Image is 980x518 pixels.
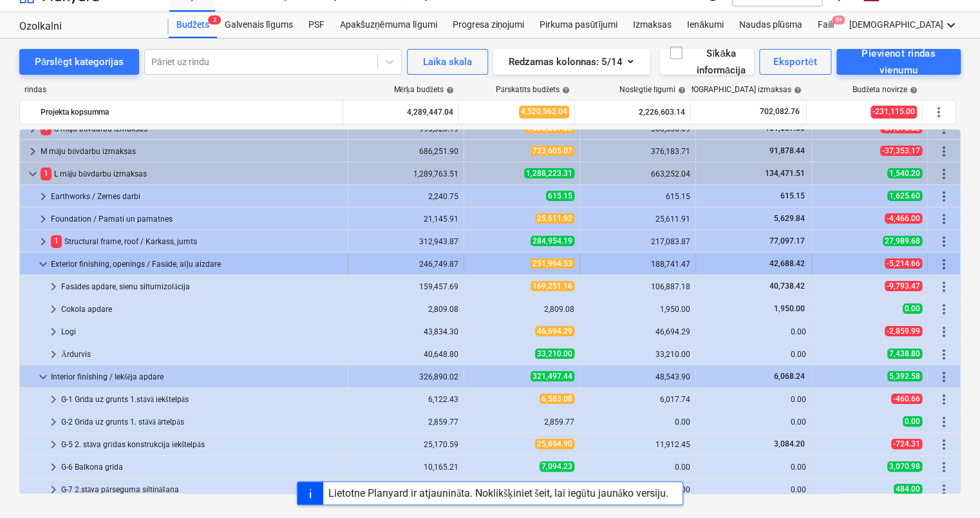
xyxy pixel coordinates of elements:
[51,186,343,207] div: Earthworks / Zemes darbi
[585,215,690,224] div: 25,611.91
[35,234,51,249] span: keyboard_arrow_right
[701,327,806,336] div: 0.00
[301,12,332,38] a: PSF
[619,85,686,95] div: Noslēgtie līgumi
[701,463,806,472] div: 0.00
[540,394,574,404] span: 6,583.08
[469,305,574,314] div: 2,809.08
[701,350,806,359] div: 0.00
[524,168,574,178] span: 1,288,223.31
[531,236,574,246] span: 284,954.19
[936,324,952,340] span: Vairāk darbību
[764,169,806,178] span: 134,471.51
[19,20,153,34] div: Ozolkalni
[46,459,61,475] span: keyboard_arrow_right
[353,305,458,314] div: 2,809.08
[585,282,690,291] div: 106,887.18
[535,326,574,336] span: 46,694.29
[25,144,41,159] span: keyboard_arrow_right
[936,144,952,159] span: Vairāk darbību
[51,254,343,274] div: Exterior finishing, openings / Fasāde, aiļu aizdare
[768,146,806,155] span: 91,878.44
[936,437,952,452] span: Vairāk darbību
[936,302,952,317] span: Vairāk darbību
[531,371,574,381] span: 321,497.44
[936,234,952,249] span: Vairāk darbību
[353,417,458,427] div: 2,859.77
[580,102,685,122] div: 2,226,603.14
[535,349,574,359] span: 33,210.00
[217,12,301,38] a: Galvenais līgums
[35,369,51,385] span: keyboard_arrow_down
[393,85,454,95] div: Mērķa budžets
[46,437,61,452] span: keyboard_arrow_right
[46,324,61,340] span: keyboard_arrow_right
[353,395,458,404] div: 6,122.43
[759,106,801,117] span: 702,082.76
[887,371,922,381] span: 5,392.58
[353,215,458,224] div: 21,145.91
[907,86,918,94] span: help
[585,463,690,472] div: 0.00
[535,439,574,449] span: 25,894.90
[585,440,690,449] div: 11,912.45
[931,104,947,120] span: Vairāk darbību
[61,276,343,297] div: Fasādes apdare, sienu siltumizolācija
[936,189,952,204] span: Vairāk darbību
[532,12,625,38] a: Pirkuma pasūtījumi
[883,236,922,246] span: 27,989.68
[61,299,343,320] div: Cokola apdare
[353,463,458,472] div: 10,165.21
[773,439,806,448] span: 3,084.20
[891,394,922,404] span: -460.66
[208,15,221,24] span: 2
[19,49,139,75] button: Pārslēgt kategorijas
[768,259,806,268] span: 42,688.42
[353,147,458,156] div: 686,251.90
[169,12,217,38] div: Budžets
[585,327,690,336] div: 46,694.29
[353,192,458,201] div: 2,240.75
[773,304,806,313] span: 1,950.00
[585,372,690,381] div: 48,543.90
[887,349,922,359] span: 7,438.80
[353,350,458,359] div: 40,648.80
[348,102,453,122] div: 4,289,447.04
[668,45,746,79] div: Sīkāka informācija
[885,281,922,291] span: -9,793.47
[791,86,802,94] span: help
[407,49,488,75] button: Laika skala
[546,191,574,201] span: 615.15
[41,102,337,122] div: Projekta kopsumma
[51,209,343,229] div: Foundation / Pamati un pamatnes
[493,49,650,75] button: Redzamas kolonnas:5/14
[585,260,690,269] div: 188,741.47
[61,479,343,500] div: G-7 2.stāva pārseguma siltināšana
[353,282,458,291] div: 159,457.69
[768,236,806,245] span: 77,097.17
[936,166,952,182] span: Vairāk darbību
[903,416,922,427] span: 0.00
[887,461,922,472] span: 3,070.98
[585,237,690,246] div: 217,083.87
[35,53,124,70] div: Pārslēgt kategorijas
[51,231,343,252] div: Structural frame, roof / Karkass, jumts
[779,191,806,200] span: 615.15
[585,395,690,404] div: 6,017.74
[768,282,806,291] span: 40,738.42
[444,86,454,94] span: help
[531,146,574,156] span: 723,605.07
[332,12,444,38] a: Apakšuzņēmuma līgumi
[853,85,918,95] div: Budžeta novirze
[353,260,458,269] div: 246,749.87
[701,395,806,404] div: 0.00
[836,49,961,75] button: Pievienot rindas vienumu
[46,302,61,317] span: keyboard_arrow_right
[51,235,62,247] span: 1
[585,350,690,359] div: 33,210.00
[509,53,634,70] div: Redzamas kolonnas : 5/14
[353,372,458,381] div: 326,890.02
[887,168,922,178] span: 1,540.20
[35,256,51,272] span: keyboard_arrow_down
[46,392,61,407] span: keyboard_arrow_right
